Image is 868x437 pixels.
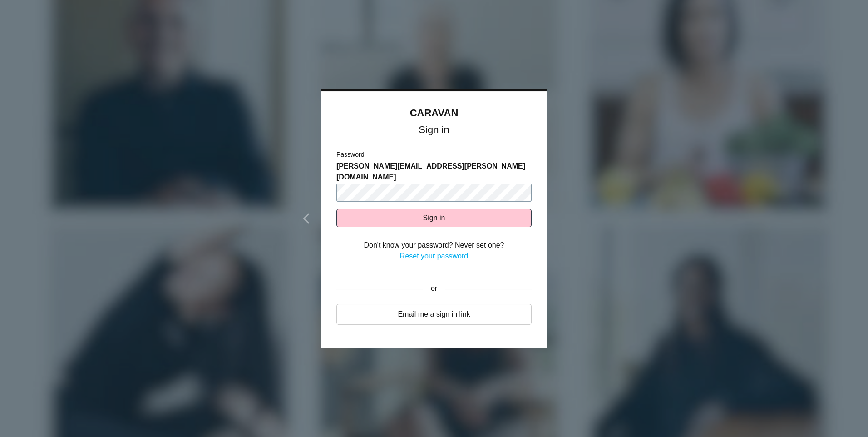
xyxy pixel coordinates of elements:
div: Don't know your password? Never set one? [336,240,532,251]
button: Sign in [336,209,532,227]
span: [PERSON_NAME][EMAIL_ADDRESS][PERSON_NAME][DOMAIN_NAME] [336,161,532,183]
h1: Sign in [336,126,532,134]
div: or [423,278,445,300]
a: CARAVAN [410,107,459,119]
a: Email me a sign in link [336,304,532,325]
label: Password [336,150,364,159]
a: Reset your password [400,252,468,260]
